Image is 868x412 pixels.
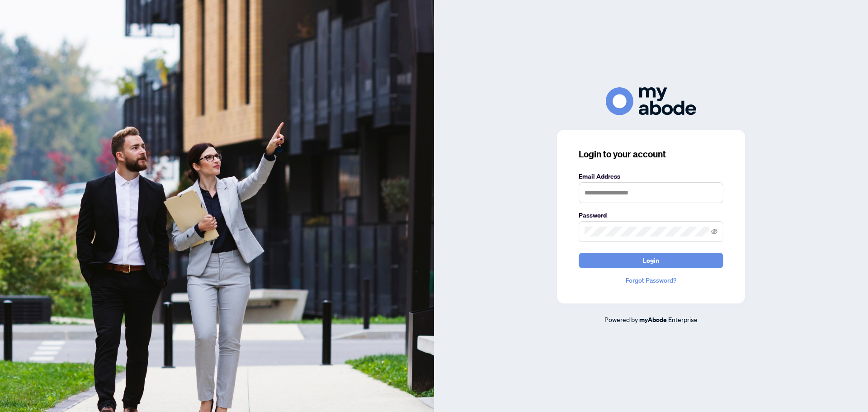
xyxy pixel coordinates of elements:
[579,275,723,285] a: Forgot Password?
[579,148,723,161] h3: Login to your account
[668,315,698,323] span: Enterprise
[711,228,717,235] span: eye-invisible
[579,210,723,220] label: Password
[639,315,667,325] a: myAbode
[579,253,723,268] button: Login
[606,87,696,115] img: ma-logo
[579,171,723,181] label: Email Address
[643,253,659,268] span: Login
[707,187,718,198] keeper-lock: Open Keeper Popup
[604,315,638,323] span: Powered by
